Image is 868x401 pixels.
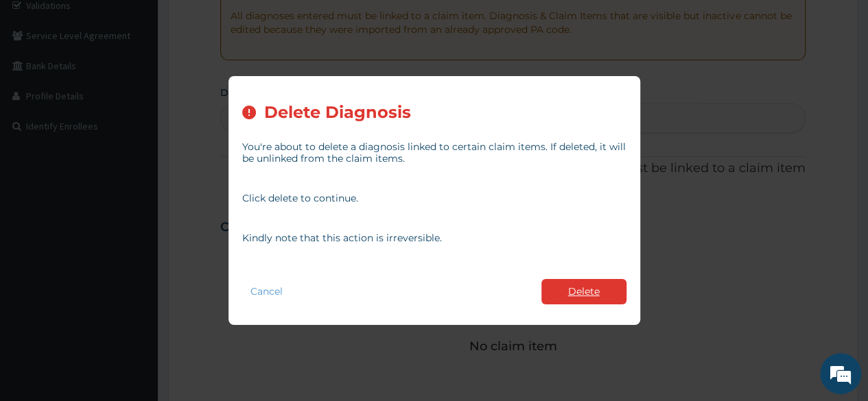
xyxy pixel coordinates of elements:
[80,116,189,254] span: We're online!
[7,260,261,308] textarea: Type your message and hit 'Enter'
[264,104,411,122] h2: Delete Diagnosis
[242,141,626,165] p: You're about to delete a diagnosis linked to certain claim items. If deleted, it will be unlinked...
[242,193,626,204] p: Click delete to continue.
[242,282,291,302] button: Cancel
[225,7,258,40] div: Minimize live chat window
[71,77,231,95] div: Chat with us now
[25,69,56,103] img: d_794563401_company_1708531726252_794563401
[541,279,626,304] button: Delete
[242,232,626,244] p: Kindly note that this action is irreversible.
